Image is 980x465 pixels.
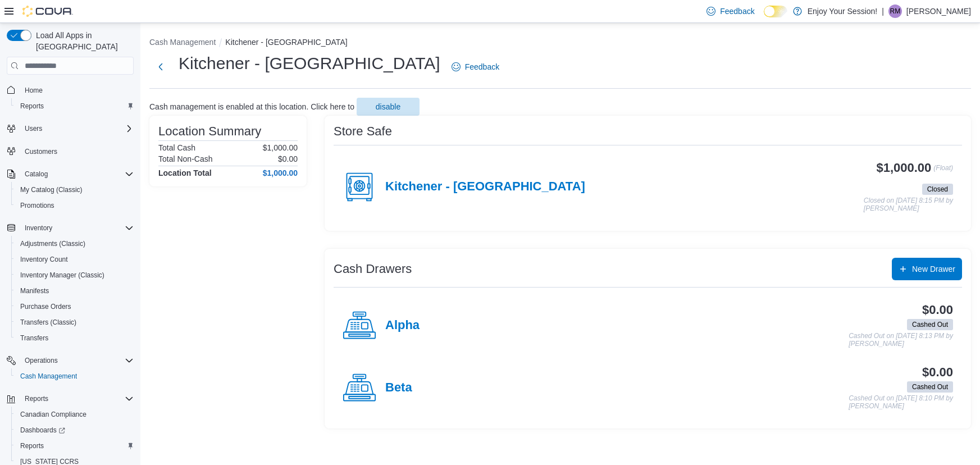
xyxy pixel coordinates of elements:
[20,334,48,343] span: Transfers
[20,410,86,419] span: Canadian Compliance
[20,84,47,97] a: Home
[11,198,138,213] button: Promotions
[20,185,83,194] span: My Catalog (Classic)
[2,220,138,236] button: Inventory
[149,37,971,50] nav: An example of EuiBreadcrumbs
[906,4,971,18] p: [PERSON_NAME]
[2,143,138,159] button: Customers
[892,258,962,280] button: New Drawer
[20,144,134,158] span: Customers
[922,366,953,379] h3: $0.00
[16,199,59,212] a: Promotions
[16,331,134,345] span: Transfers
[158,143,195,152] h6: Total Cash
[20,354,62,367] button: Operations
[912,263,955,275] span: New Drawer
[922,184,953,195] span: Closed
[158,168,212,177] h4: Location Total
[22,6,73,17] img: Cova
[20,271,104,280] span: Inventory Manager (Classic)
[890,4,901,18] span: RM
[11,98,138,114] button: Reports
[877,161,932,175] h3: $1,000.00
[16,408,91,421] a: Canadian Compliance
[11,283,138,299] button: Manifests
[2,353,138,368] button: Operations
[2,166,138,182] button: Catalog
[16,199,134,212] span: Promotions
[16,300,134,313] span: Purchase Orders
[16,268,134,282] span: Inventory Manager (Classic)
[16,99,134,113] span: Reports
[20,221,134,235] span: Inventory
[11,182,138,198] button: My Catalog (Classic)
[385,381,412,395] h4: Beta
[16,253,72,266] a: Inventory Count
[158,154,213,163] h6: Total Non-Cash
[808,4,878,18] p: Enjoy Your Session!
[278,154,298,163] p: $0.00
[25,147,57,156] span: Customers
[16,316,81,329] a: Transfers (Classic)
[334,125,392,138] h3: Store Safe
[11,407,138,422] button: Canadian Compliance
[357,98,420,116] button: disable
[16,268,109,282] a: Inventory Manager (Classic)
[864,197,953,212] p: Closed on [DATE] 8:15 PM by [PERSON_NAME]
[16,300,76,313] a: Purchase Orders
[888,4,902,18] div: Rahil Mansuri
[225,38,347,47] button: Kitchener - [GEOGRAPHIC_DATA]
[16,423,70,437] a: Dashboards
[849,332,953,348] p: Cashed Out on [DATE] 8:13 PM by [PERSON_NAME]
[25,124,42,133] span: Users
[849,395,953,410] p: Cashed Out on [DATE] 8:10 PM by [PERSON_NAME]
[16,331,53,345] a: Transfers
[16,408,134,421] span: Canadian Compliance
[922,303,953,317] h3: $0.00
[179,52,440,75] h1: Kitchener - [GEOGRAPHIC_DATA]
[25,170,48,179] span: Catalog
[20,83,134,97] span: Home
[20,392,53,405] button: Reports
[720,6,754,17] span: Feedback
[16,284,134,298] span: Manifests
[907,381,953,393] span: Cashed Out
[764,6,787,17] input: Dark Mode
[927,184,948,194] span: Closed
[2,391,138,407] button: Reports
[20,302,71,311] span: Purchase Orders
[16,316,134,329] span: Transfers (Classic)
[907,319,953,330] span: Cashed Out
[20,122,134,135] span: Users
[16,253,134,266] span: Inventory Count
[912,382,948,392] span: Cashed Out
[149,56,172,78] button: Next
[465,61,499,72] span: Feedback
[20,221,57,235] button: Inventory
[11,422,138,438] a: Dashboards
[882,4,884,18] p: |
[25,224,52,233] span: Inventory
[158,125,261,138] h3: Location Summary
[16,237,134,250] span: Adjustments (Classic)
[263,168,298,177] h4: $1,000.00
[334,262,412,276] h3: Cash Drawers
[11,236,138,252] button: Adjustments (Classic)
[20,167,134,181] span: Catalog
[16,183,134,197] span: My Catalog (Classic)
[16,284,53,298] a: Manifests
[20,286,49,295] span: Manifests
[20,167,52,181] button: Catalog
[385,180,585,194] h4: Kitchener - [GEOGRAPHIC_DATA]
[16,237,90,250] a: Adjustments (Classic)
[447,56,504,78] a: Feedback
[11,299,138,314] button: Purchase Orders
[20,145,62,158] a: Customers
[149,38,216,47] button: Cash Management
[2,81,138,98] button: Home
[20,201,54,210] span: Promotions
[25,86,43,95] span: Home
[16,423,134,437] span: Dashboards
[20,354,134,367] span: Operations
[11,314,138,330] button: Transfers (Classic)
